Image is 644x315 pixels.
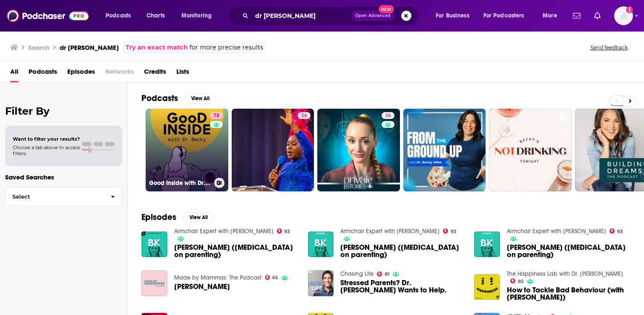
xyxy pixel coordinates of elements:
[340,279,464,294] span: Stressed Parents? Dr. [PERSON_NAME] Wants to Help.
[436,10,469,22] span: For Business
[377,272,389,277] a: 81
[277,228,290,234] a: 93
[5,105,122,117] h2: Filter By
[174,244,298,258] span: [PERSON_NAME] ([MEDICAL_DATA] on parenting)
[183,212,214,223] button: View All
[105,65,134,82] span: Networks
[340,244,464,258] span: [PERSON_NAME] ([MEDICAL_DATA] on parenting)
[265,275,279,280] a: 65
[483,10,524,22] span: For Podcasters
[141,93,178,104] h2: Podcasts
[67,65,95,82] a: Episodes
[190,43,263,52] span: for more precise results
[146,109,228,191] a: 78Good Inside with Dr. Becky
[626,6,633,13] svg: Add a profile image
[185,93,216,104] button: View All
[474,274,500,300] img: How to Tackle Bad Behaviour (with Dr Becky Kennedy)
[609,228,623,234] a: 93
[106,10,131,22] span: Podcasts
[126,43,188,52] a: Try an exact match
[355,14,391,18] span: Open Advanced
[507,244,630,258] a: Dr. Becky Kennedy (psychologist on parenting)
[144,65,166,82] a: Credits
[443,228,457,234] a: 93
[100,9,142,23] button: open menu
[591,9,604,23] a: Show notifications dropdown
[385,112,391,120] span: 26
[60,43,119,52] h3: dr [PERSON_NAME]
[614,6,633,25] img: User Profile
[507,286,630,301] span: How to Tackle Bad Behaviour (with [PERSON_NAME])
[308,231,334,257] a: Dr. Becky Kennedy (psychologist on parenting)
[301,112,307,120] span: 36
[340,270,374,277] a: Chasing Life
[569,9,584,23] a: Show notifications dropdown
[507,286,630,301] a: How to Tackle Bad Behaviour (with Dr Becky Kennedy)
[10,65,18,82] a: All
[236,6,427,26] div: Search podcasts, credits, & more...
[507,244,630,258] span: [PERSON_NAME] ([MEDICAL_DATA] on parenting)
[451,230,457,234] span: 93
[141,270,167,296] img: Dr. Becky Kennedy
[28,43,49,52] h3: Search
[614,6,633,25] button: Show profile menu
[174,283,230,290] span: [PERSON_NAME]
[5,187,122,206] button: Select
[510,278,523,283] a: 82
[147,10,165,22] span: Charts
[252,9,351,23] input: Search podcasts, credits, & more...
[176,65,189,82] a: Lists
[13,136,80,142] span: Want to filter your results?
[210,112,223,119] a: 78
[507,270,623,277] a: The Happiness Lab with Dr. Laurie Santos
[518,280,523,283] span: 82
[351,11,394,21] button: Open AdvancedNew
[181,10,212,22] span: Monitoring
[232,109,314,191] a: 36
[614,6,633,25] span: Logged in as alignPR
[175,9,223,23] button: open menu
[5,173,122,181] p: Saved Searches
[543,10,557,22] span: More
[385,272,389,276] span: 81
[7,8,89,24] img: Podchaser - Follow, Share and Rate Podcasts
[379,5,394,13] span: New
[29,65,57,82] a: Podcasts
[317,109,400,191] a: 26
[340,279,464,294] a: Stressed Parents? Dr. Becky Wants to Help.
[430,9,480,23] button: open menu
[537,9,568,23] button: open menu
[382,112,394,119] a: 26
[507,228,606,235] a: Armchair Expert with Dax Shepard
[284,230,290,234] span: 93
[478,9,537,23] button: open menu
[213,112,219,120] span: 78
[272,276,278,280] span: 65
[308,270,334,296] a: Stressed Parents? Dr. Becky Wants to Help.
[141,231,167,257] img: Dr. Becky Kennedy (psychologist on parenting)
[298,112,310,119] a: 36
[13,144,80,156] span: Choose a tab above to access filters.
[141,212,214,223] a: EpisodesView All
[141,93,216,104] a: PodcastsView All
[174,274,262,281] a: Made by Mammas: The Podcast
[617,230,623,234] span: 93
[340,244,464,258] a: Dr. Becky Kennedy (psychologist on parenting)
[174,244,298,258] a: Dr. Becky Kennedy (psychologist on parenting)
[174,283,230,290] a: Dr. Becky Kennedy
[474,231,500,257] img: Dr. Becky Kennedy (psychologist on parenting)
[588,44,630,51] button: Send feedback
[340,228,440,235] a: Armchair Expert with Dax Shepard
[141,212,176,223] h2: Episodes
[141,9,170,23] a: Charts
